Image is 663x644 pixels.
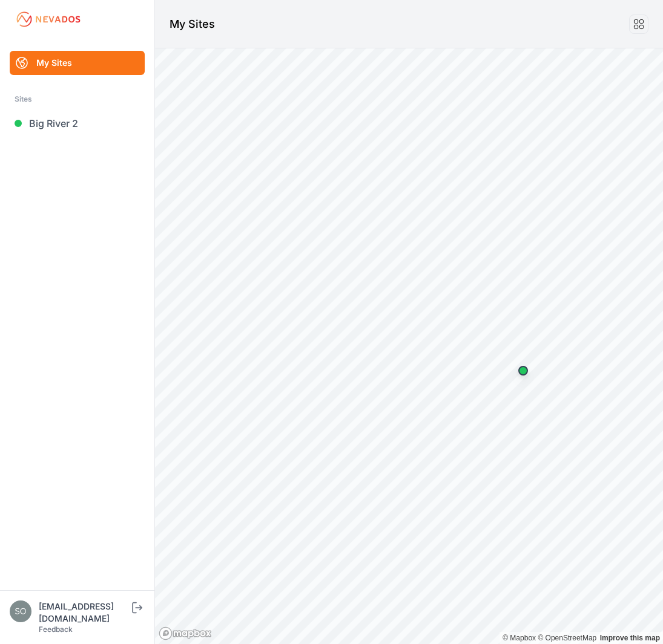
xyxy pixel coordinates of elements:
[15,92,140,106] div: Sites
[503,634,536,642] a: Mapbox
[10,600,31,622] img: solvocc@solvenergy.com
[159,626,212,640] a: Mapbox logo
[15,10,82,29] img: Nevados
[10,111,145,135] a: Big River 2
[10,51,145,75] a: My Sites
[39,600,130,625] div: [EMAIL_ADDRESS][DOMAIN_NAME]
[170,16,215,33] h1: My Sites
[538,634,596,642] a: OpenStreetMap
[511,359,535,383] div: Map marker
[600,634,660,642] a: Map feedback
[155,48,663,644] canvas: Map
[39,625,73,634] a: Feedback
